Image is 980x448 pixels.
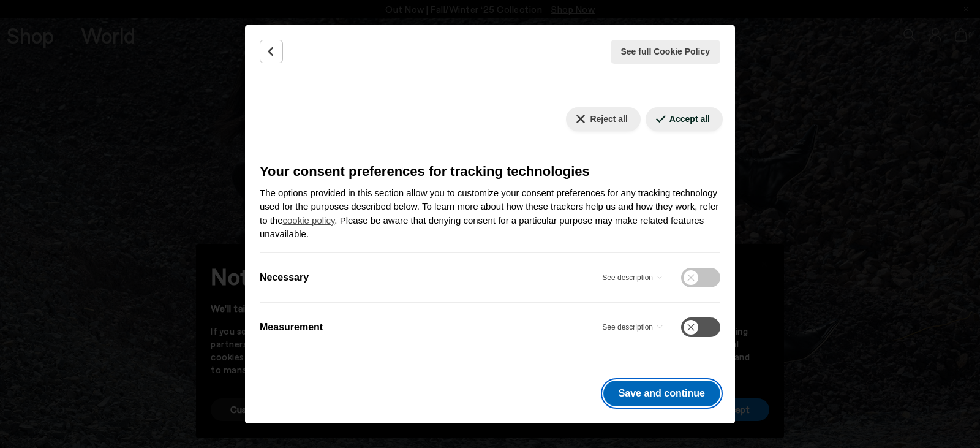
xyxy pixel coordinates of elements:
[602,268,666,287] button: Necessary - See description
[260,40,283,63] button: Back
[283,215,335,226] a: cookie policy - link opens in a new tab
[621,45,710,58] span: See full Cookie Policy
[260,161,720,181] h3: Your consent preferences for tracking technologies
[611,40,721,64] button: See full Cookie Policy
[602,317,666,337] button: Measurement - See description
[260,186,720,241] p: The options provided in this section allow you to customize your consent preferences for any trac...
[260,270,309,285] label: Necessary
[646,107,723,131] button: Accept all
[260,320,323,335] label: Measurement
[603,381,720,406] button: Save and continue
[566,107,640,131] button: Reject all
